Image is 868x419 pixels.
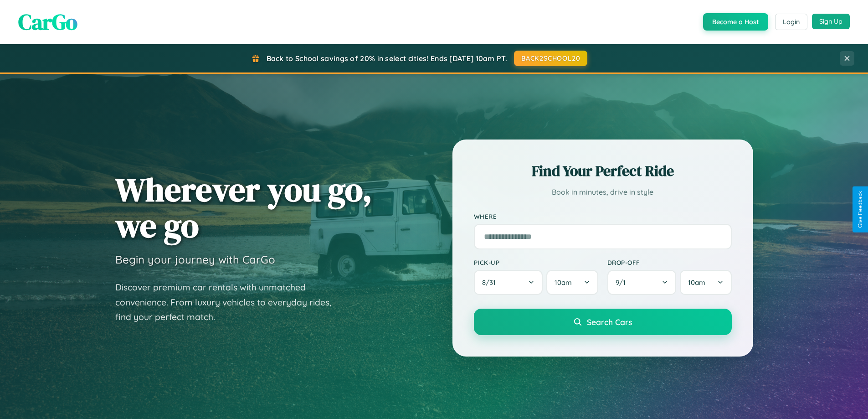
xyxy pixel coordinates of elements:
span: Search Cars [587,317,632,327]
button: 10am [680,270,731,295]
h2: Find Your Perfect Ride [474,161,732,181]
h1: Wherever you go, we go [115,171,372,243]
span: 8 / 31 [482,278,500,287]
p: Discover premium car rentals with unmatched convenience. From luxury vehicles to everyday rides, ... [115,280,343,325]
button: Login [775,14,807,30]
span: 10am [555,278,572,287]
p: Book in minutes, drive in style [474,186,732,199]
button: Sign Up [812,14,850,29]
button: Search Cars [474,309,732,335]
label: Where [474,212,732,220]
button: 8/31 [474,270,543,295]
h3: Begin your journey with CarGo [115,253,275,266]
div: Give Feedback [857,191,863,228]
button: 9/1 [607,270,677,295]
button: BACK2SCHOOL20 [514,51,587,66]
label: Drop-off [607,259,732,266]
span: 9 / 1 [616,278,630,287]
button: Become a Host [703,13,768,31]
button: 10am [546,270,598,295]
span: Back to School savings of 20% in select cities! Ends [DATE] 10am PT. [267,54,507,63]
label: Pick-up [474,259,598,266]
span: 10am [688,278,705,287]
span: CarGo [18,7,77,37]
